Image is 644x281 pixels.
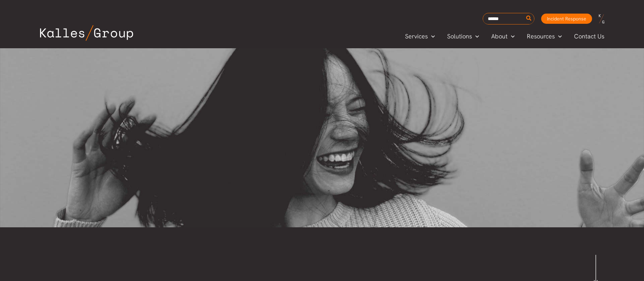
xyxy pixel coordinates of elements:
nav: Primary Site Navigation [399,31,611,42]
button: Search [525,13,533,24]
span: Menu Toggle [555,31,562,41]
span: Contact Us [574,31,604,41]
span: Resources [527,31,555,41]
a: ResourcesMenu Toggle [521,31,568,41]
a: Incident Response [541,14,592,24]
a: AboutMenu Toggle [485,31,521,41]
span: About [491,31,508,41]
span: Solutions [447,31,472,41]
a: SolutionsMenu Toggle [441,31,485,41]
a: ServicesMenu Toggle [399,31,441,41]
a: Contact Us [568,31,611,41]
span: Menu Toggle [472,31,479,41]
span: Menu Toggle [428,31,435,41]
img: Kalles Group [40,25,133,41]
span: Services [405,31,428,41]
span: Menu Toggle [508,31,515,41]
